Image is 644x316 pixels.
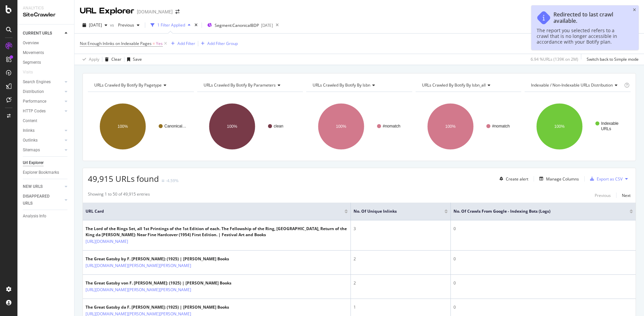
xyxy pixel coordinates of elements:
[453,304,633,310] div: 0
[336,124,346,129] text: 100%
[162,180,164,182] img: Equal
[80,20,110,31] button: [DATE]
[622,191,631,199] button: Next
[202,80,297,91] h4: URLs Crawled By Botify By parameters
[23,98,63,105] a: Performance
[23,117,69,124] a: Content
[311,80,406,91] h4: URLs Crawled By Botify By isbn
[86,256,229,262] div: The Great Gatsby by F. [PERSON_NAME]: (1925) | [PERSON_NAME] Books
[274,124,283,128] text: clean
[23,30,63,37] a: CURRENT URLS
[354,256,447,262] div: 2
[111,56,121,62] div: Clear
[597,176,623,182] div: Export as CSV
[23,40,69,47] a: Overview
[88,191,150,199] div: Showing 1 to 50 of 49,915 entries
[492,124,510,128] text: #nomatch
[23,78,63,86] a: Search Engines
[23,183,43,190] div: NEW URLS
[175,9,179,14] div: arrow-right-arrow-left
[168,40,195,48] button: Add Filter
[86,226,348,238] div: The Lord of the Rings Set, all 1st Printings of the 1st Edition of each. The Fellowship of the Ri...
[622,193,631,198] div: Next
[595,193,611,198] div: Previous
[354,280,447,286] div: 2
[23,98,46,105] div: Performance
[23,108,46,115] div: HTTP Codes
[86,304,229,310] div: The Great Gatsby da F. [PERSON_NAME]: (1925) | [PERSON_NAME] Books
[23,137,63,144] a: Outlinks
[197,97,303,156] svg: A chart.
[86,238,128,245] a: [URL][DOMAIN_NAME]
[89,56,99,62] div: Apply
[86,280,231,286] div: The Great Gatsby von F. [PERSON_NAME]: (1925) | [PERSON_NAME] Books
[383,124,400,128] text: #nomatch
[23,69,33,76] div: Visits
[124,54,142,65] button: Save
[354,208,434,214] span: No. of Unique Inlinks
[497,173,528,184] button: Create alert
[118,124,128,129] text: 100%
[23,147,40,154] div: Sitemaps
[453,208,620,214] span: No. of Crawls from Google - Indexing Bots (Logs)
[531,56,578,62] div: 6.94 % URLs ( 139K on 2M )
[23,169,69,176] a: Explorer Bookmarks
[23,78,51,86] div: Search Engines
[80,54,99,65] button: Apply
[215,22,259,28] span: Segment: CanonicalBDP
[23,127,35,134] div: Inlinks
[530,80,623,91] h4: Indexable / Non-Indexable URLs Distribution
[453,280,633,286] div: 0
[207,41,238,46] div: Add Filter Group
[193,22,199,29] div: times
[94,82,162,88] span: URLs Crawled By Botify By pagetype
[595,191,611,199] button: Previous
[23,69,40,76] a: Visits
[23,108,63,115] a: HTTP Codes
[531,82,613,88] span: Indexable / Non-Indexable URLs distribution
[525,97,631,156] svg: A chart.
[601,121,619,126] text: Indexable
[204,82,276,88] span: URLs Crawled By Botify By parameters
[23,137,38,144] div: Outlinks
[601,126,611,131] text: URLs
[86,208,343,214] span: URL Card
[354,226,447,232] div: 3
[587,56,639,62] div: Switch back to Simple mode
[133,56,142,62] div: Save
[261,22,273,28] div: [DATE]
[157,22,185,28] div: 1 Filter Applied
[306,97,412,156] svg: A chart.
[156,39,163,48] span: Yes
[86,262,191,269] a: [URL][DOMAIN_NAME][PERSON_NAME][PERSON_NAME]
[23,11,69,19] div: SiteCrawler
[23,30,52,37] div: CURRENT URLS
[88,173,159,184] span: 49,915 URLs found
[23,59,69,66] a: Segments
[421,80,516,91] h4: URLs Crawled By Botify By isbn_all
[23,5,69,11] div: Analytics
[110,22,115,28] span: vs
[354,304,447,310] div: 1
[89,22,102,28] span: 2025 Aug. 25th
[166,178,178,183] div: -4.59%
[115,20,142,31] button: Previous
[553,11,627,24] div: Redirected to last crawl available.
[453,226,633,232] div: 0
[23,183,63,190] a: NEW URLS
[23,159,44,166] div: Url Explorer
[102,54,121,65] button: Clear
[445,124,455,129] text: 100%
[23,88,44,95] div: Distribution
[148,20,193,31] button: 1 Filter Applied
[88,97,194,156] svg: A chart.
[23,49,69,56] a: Movements
[23,193,57,207] div: DISAPPEARED URLS
[554,124,565,129] text: 100%
[633,8,636,12] div: close toast
[164,124,186,128] text: Canonical…
[23,40,39,47] div: Overview
[23,169,59,176] div: Explorer Bookmarks
[227,124,237,129] text: 100%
